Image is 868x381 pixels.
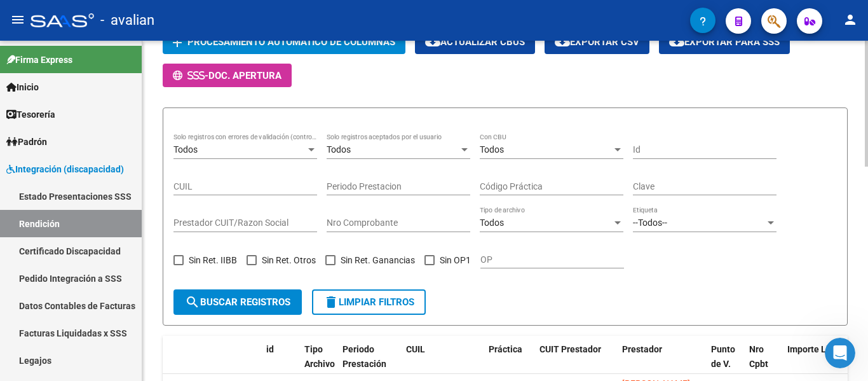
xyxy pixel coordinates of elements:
[669,34,684,49] mat-icon: cloud_download
[262,253,316,268] span: Sin Ret. Otros
[711,344,735,369] span: Punto de V.
[342,344,386,369] span: Periodo Prestación
[187,37,395,48] span: Procesamiento automatico de columnas
[6,162,124,176] span: Integración (discapacidad)
[659,30,790,53] button: Exportar para SSS
[266,344,274,354] span: id
[185,294,200,310] mat-icon: search
[415,30,535,53] button: Actualizar CBUs
[312,289,426,315] button: Limpiar filtros
[6,135,47,149] span: Padrón
[406,344,425,354] span: CUIL
[173,70,208,81] span: -
[189,253,237,268] span: Sin Ret. IIBB
[545,30,649,53] button: Exportar CSV
[555,36,639,48] span: Exportar CSV
[480,218,504,228] span: Todos
[425,34,440,49] mat-icon: cloud_download
[633,218,667,228] span: --Todos--
[173,289,302,315] button: Buscar registros
[323,294,339,310] mat-icon: delete
[304,344,335,369] span: Tipo Archivo
[6,80,39,94] span: Inicio
[341,253,415,268] span: Sin Ret. Ganancias
[163,30,405,53] button: Procesamiento automatico de columnas
[749,344,768,369] span: Nro Cpbt
[100,6,154,34] span: - avalian
[440,253,471,268] span: Sin OP1
[425,36,525,48] span: Actualizar CBUs
[327,144,351,155] span: Todos
[787,344,841,354] span: Importe Liqu.
[622,344,662,354] span: Prestador
[323,296,414,308] span: Limpiar filtros
[185,296,290,308] span: Buscar registros
[6,53,72,67] span: Firma Express
[170,35,185,50] mat-icon: add
[555,34,570,49] mat-icon: cloud_download
[6,107,55,121] span: Tesorería
[825,338,855,368] iframe: Intercom live chat
[208,70,281,81] span: Doc. Apertura
[843,12,858,27] mat-icon: person
[163,64,292,87] button: -Doc. Apertura
[539,344,601,354] span: CUIT Prestador
[480,144,504,155] span: Todos
[669,36,780,48] span: Exportar para SSS
[173,144,198,155] span: Todos
[489,344,522,354] span: Práctica
[10,12,25,27] mat-icon: menu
